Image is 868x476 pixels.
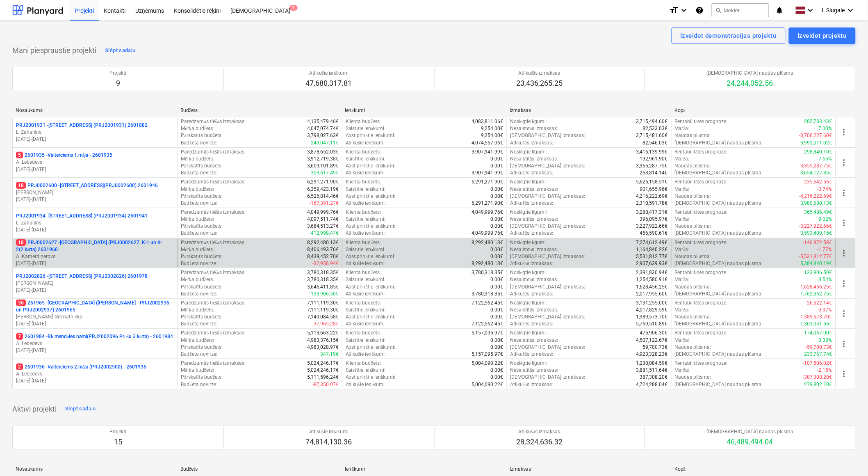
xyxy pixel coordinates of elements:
p: 133,906.50€ [311,291,339,297]
p: 285,783.43€ [804,118,832,125]
p: Saistītie ienākumi : [346,216,386,223]
p: -3,227,922.66€ [800,223,832,230]
p: Naudas plūsma : [675,253,711,260]
p: Budžeta novirze : [181,291,217,297]
span: more_vert [839,248,849,258]
p: -3,706,227.60€ [800,132,832,139]
div: Izveidot projektu [798,30,847,41]
button: Meklēt [712,3,769,17]
span: I. Siugale [822,7,845,14]
i: notifications [776,5,784,15]
p: 4,135,479.46€ [307,118,339,125]
p: Budžeta novirze : [181,260,217,267]
p: 7.00% [819,125,832,132]
p: 7,149,084.58€ [307,314,339,320]
p: 4,017,829.59€ [636,307,668,314]
p: Saistītie ienākumi : [346,156,386,162]
p: Apstiprinātie ienākumi : [346,132,396,139]
p: 6,359,423.19€ [307,186,339,193]
p: 23,436,265.25 [516,78,563,88]
p: Noslēgtie līgumi : [510,269,547,276]
p: 1,628,456.25€ [636,284,668,291]
p: Marža : [675,156,690,162]
p: 3,907,941.99€ [472,149,503,156]
p: -3.74% [818,186,832,193]
p: PRJ0002627 - [GEOGRAPHIC_DATA] (PRJ0002627, K-1 un K-2(2.kārta) 2601960 [16,239,174,253]
p: [DEMOGRAPHIC_DATA] naudas plūsma : [675,230,763,237]
button: Izveidot projektu [789,27,856,44]
p: Noslēgtie līgumi : [510,149,547,156]
p: Atlikušie ienākumi : [346,140,386,146]
p: Naudas plūsma : [675,223,711,230]
p: Nesaistītās izmaksas : [510,246,558,253]
p: 3,715,481.60€ [636,132,668,139]
p: Klienta budžets : [346,239,381,246]
p: Marža : [675,276,690,283]
p: Marža : [675,125,690,132]
p: Rentabilitātes prognoze : [675,209,728,216]
p: Budžeta novirze : [181,230,217,237]
i: keyboard_arrow_down [806,5,816,15]
p: 4,083,811.06€ [472,118,503,125]
p: 24,244,052.56 [707,78,794,88]
p: Apstiprinātie ienākumi : [346,314,396,320]
p: Mērķa budžets : [181,156,214,162]
p: 7,122,562.45€ [472,300,503,307]
p: Klienta budžets : [346,149,381,156]
p: 0.00€ [490,253,503,260]
p: Rentabilitātes prognoze : [675,300,728,307]
span: search [715,7,722,14]
p: 3.54% [819,276,832,283]
p: A. Lebedevs [16,371,174,378]
p: Marža : [675,307,690,314]
p: -32,958.94€ [312,260,339,267]
p: [DEMOGRAPHIC_DATA] naudas plūsma : [675,140,763,146]
p: 8,292,480.13€ [472,239,503,246]
span: 18 [16,239,26,246]
p: [DEMOGRAPHIC_DATA] naudas plūsma : [675,291,763,297]
p: Saistītie ienākumi : [346,307,386,314]
p: 0.00€ [490,223,503,230]
div: Izmaksas [510,108,668,113]
p: Atlikušās izmaksas : [510,140,553,146]
span: 2 [16,364,23,370]
div: Nosaukums [16,108,174,113]
p: Budžeta novirze : [181,169,217,176]
p: Pārskatīts budžets : [181,193,223,200]
p: 4,216,222.69€ [636,193,668,200]
p: -1.77% [818,246,832,253]
p: Mērķa budžets : [181,186,214,193]
p: 82,533.03€ [643,125,668,132]
p: Marža : [675,186,690,193]
p: Mērķa budžets : [181,125,214,132]
div: 18PRJ0002600 -[STREET_ADDRESS](PRJ0002600) 2601946[PERSON_NAME][DATE]-[DATE] [16,182,174,203]
p: 0.00€ [490,284,503,291]
span: 36 [16,300,26,306]
p: -1,628,456.25€ [800,284,832,291]
p: Nesaistītās izmaksas : [510,156,558,162]
p: Atlikušie ienākumi : [346,291,386,297]
p: Paredzamās tiešās izmaksas : [181,209,245,216]
p: Rentabilitātes prognoze : [675,269,728,276]
p: Klienta budžets : [346,300,381,307]
p: 9,254.00€ [481,125,503,132]
p: 901,655.96€ [640,186,668,193]
p: L. Zaharāns [16,220,174,227]
p: Nesaistītās izmaksas : [510,125,558,132]
span: more_vert [839,218,849,228]
span: more_vert [839,369,849,379]
p: 5,531,812.77€ [636,253,668,260]
span: more_vert [839,188,849,198]
p: PRJ2001934 - [STREET_ADDRESS] (PRJ2001934) 2601941 [16,213,148,220]
p: 249,047.11€ [311,140,339,146]
p: 7.65% [819,156,832,162]
p: 2,391,830.94€ [636,269,668,276]
p: Atlikušie ienākumi [306,70,352,77]
p: 3,992,011.02€ [801,140,832,146]
p: 4,097,511.74€ [307,216,339,223]
p: Marža : [675,246,690,253]
p: PRJ0002600 - [STREET_ADDRESS](PRJ0002600) 2601946 [16,182,158,189]
p: [DEMOGRAPHIC_DATA] izmaksas : [510,162,585,169]
span: more_vert [839,309,849,318]
p: -4,216,222.69€ [800,193,832,200]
